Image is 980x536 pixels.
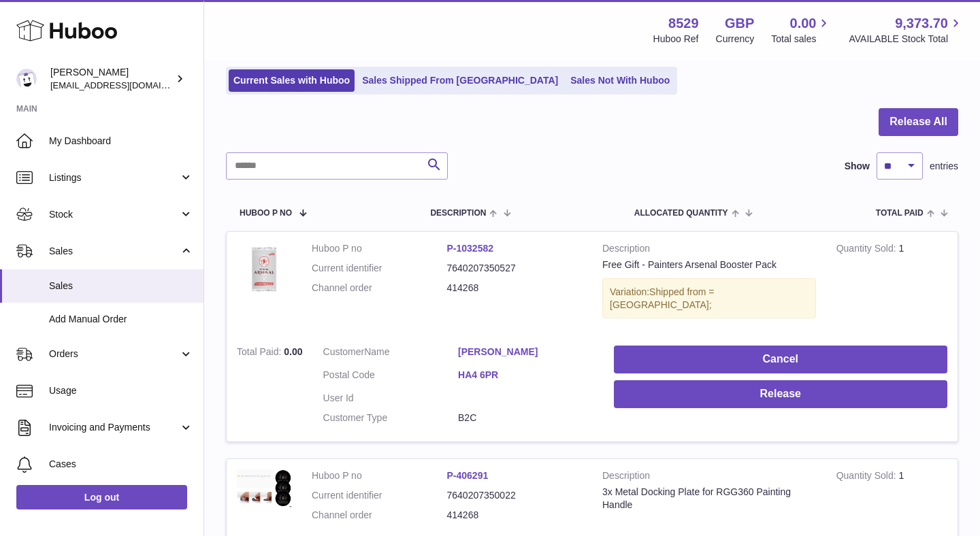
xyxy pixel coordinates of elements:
[668,14,699,33] strong: 8529
[771,33,832,46] span: Total sales
[447,282,583,295] dd: 414268
[312,489,447,502] dt: Current identifier
[614,380,947,408] button: Release
[458,346,593,358] a: [PERSON_NAME]
[49,208,179,221] span: Stock
[716,33,755,46] div: Currency
[312,282,447,295] dt: Channel order
[447,509,583,522] dd: 414268
[49,245,179,258] span: Sales
[16,485,187,509] a: Log out
[323,412,459,424] dt: Customer Type
[16,69,37,89] img: admin@redgrass.ch
[879,108,958,136] button: Release All
[323,369,459,385] dt: Postal Code
[237,469,291,513] img: 3xmetalWPHA3paltes.png
[237,242,291,297] img: Redgrass-painters-arsenal-booster-cards.jpg
[602,242,816,258] strong: Description
[447,243,494,254] a: P-1032582
[284,346,302,357] span: 0.00
[49,280,193,292] span: Sales
[566,69,674,92] a: Sales Not With Huboo
[447,470,489,481] a: P-406291
[876,209,924,218] span: Total paid
[323,346,365,357] span: Customer
[49,384,193,397] span: Usage
[430,209,486,218] span: Description
[836,470,899,484] strong: Quantity Sold
[323,346,459,362] dt: Name
[357,69,563,92] a: Sales Shipped From [GEOGRAPHIC_DATA]
[49,458,193,471] span: Cases
[447,489,583,502] dd: 7640207350022
[930,160,958,173] span: entries
[229,69,355,92] a: Current Sales with Huboo
[602,258,816,271] div: Free Gift - Painters Arsenal Booster Pack
[323,392,459,405] dt: User Id
[836,243,899,257] strong: Quantity Sold
[458,412,593,424] dd: B2C
[634,209,728,218] span: ALLOCATED Quantity
[602,469,816,486] strong: Description
[602,278,816,319] div: Variation:
[312,242,447,255] dt: Huboo P no
[49,348,179,361] span: Orders
[49,421,179,434] span: Invoicing and Payments
[312,262,447,275] dt: Current identifier
[49,135,193,148] span: My Dashboard
[50,80,200,90] span: [EMAIL_ADDRESS][DOMAIN_NAME]
[895,14,948,33] span: 9,373.70
[240,209,292,218] span: Huboo P no
[845,160,870,173] label: Show
[771,14,832,46] a: 0.00 Total sales
[602,486,816,512] div: 3x Metal Docking Plate for RGG360 Painting Handle
[49,171,179,184] span: Listings
[725,14,754,33] strong: GBP
[312,469,447,482] dt: Huboo P no
[849,14,964,46] a: 9,373.70 AVAILABLE Stock Total
[237,346,284,361] strong: Total Paid
[447,262,583,275] dd: 7640207350527
[826,232,958,336] td: 1
[312,509,447,522] dt: Channel order
[458,369,593,382] a: HA4 6PR
[790,14,817,33] span: 0.00
[614,346,947,373] button: Cancel
[50,66,173,92] div: [PERSON_NAME]
[849,33,964,46] span: AVAILABLE Stock Total
[49,313,193,326] span: Add Manual Order
[610,286,714,310] span: Shipped from = [GEOGRAPHIC_DATA];
[653,33,699,46] div: Huboo Ref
